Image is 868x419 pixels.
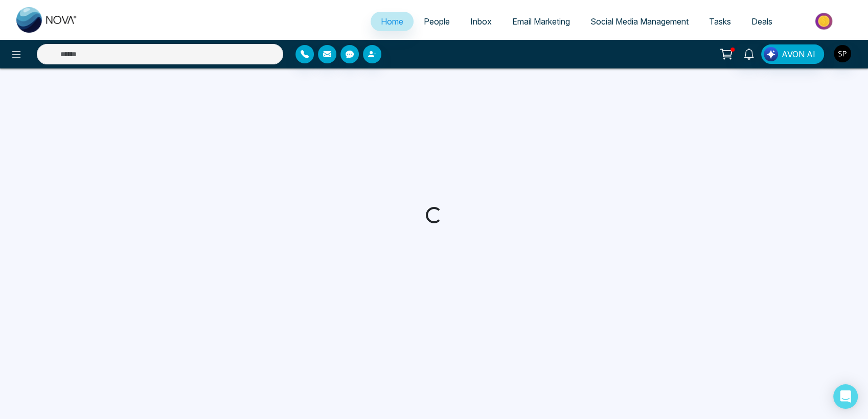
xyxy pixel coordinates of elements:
[709,16,731,27] span: Tasks
[590,16,689,27] span: Social Media Management
[741,12,783,31] a: Deals
[699,12,741,31] a: Tasks
[580,12,699,31] a: Social Media Management
[833,384,858,409] div: Open Intercom Messenger
[764,47,778,61] img: Lead Flow
[381,16,403,27] span: Home
[512,16,570,27] span: Email Marketing
[371,12,414,31] a: Home
[788,10,862,33] img: Market-place.gif
[414,12,460,31] a: People
[470,16,492,27] span: Inbox
[502,12,580,31] a: Email Marketing
[16,7,78,33] img: Nova CRM Logo
[751,16,772,27] span: Deals
[782,48,815,60] span: AVON AI
[460,12,502,31] a: Inbox
[834,45,851,62] img: User Avatar
[424,16,450,27] span: People
[761,44,824,64] button: AVON AI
